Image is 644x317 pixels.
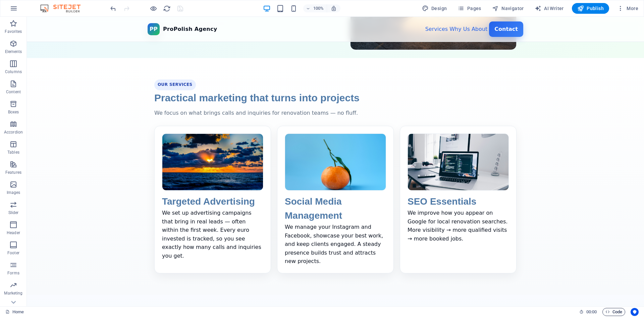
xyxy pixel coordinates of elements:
div: Design (Ctrl+Alt+Y) [419,3,450,14]
span: Navigator [492,5,524,12]
img: Editor Logo [39,4,89,12]
button: Publish [572,3,609,14]
p: Favorites [5,29,22,34]
h6: 100% [313,4,324,12]
p: We manage your Instagram and Facebook, showcase your best work, and keep clients engaged. A stead... [258,206,359,249]
a: About [445,9,461,15]
span: Code [605,308,622,316]
p: Content [6,89,21,95]
p: We set up advertising campaigns that bring in real leads — often within the first week. Every eur... [135,192,236,244]
p: Boxes [8,109,19,115]
p: Accordion [4,129,23,135]
a: Contact [462,5,496,20]
img: Advertising dashboard [136,117,236,173]
span: : [591,309,592,314]
p: Features [5,170,21,175]
span: 00 00 [586,308,597,316]
img: Search engine results [381,117,482,173]
p: Tables [7,150,19,155]
a: Services [398,9,421,15]
button: Usercentrics [631,308,639,316]
img: Social media on phone [258,117,359,173]
span: PP [123,8,131,17]
p: Footer [7,250,19,256]
p: Elements [5,49,22,54]
p: Header [7,230,20,235]
button: reload [163,4,171,12]
h6: Session time [579,308,597,316]
span: Publish [577,5,604,12]
button: Click here to leave preview mode and continue editing [149,4,157,12]
p: We focus on what brings calls and inquiries for renovation teams — no fluff. [127,92,490,101]
h3: Targeted Advertising [135,178,236,192]
p: We improve how you appear on Google for local renovation searches. More visibility → more qualifi... [381,192,482,226]
h2: Practical marketing that turns into projects [127,73,490,89]
i: On resize automatically adjust zoom level to fit chosen device. [331,5,337,11]
span: More [617,5,638,12]
button: 100% [303,4,327,12]
nav: Primary navigation [398,5,496,20]
i: Undo: Edit (S)CSS (Ctrl+Z) [109,5,117,12]
button: AI Writer [532,3,567,14]
button: Navigator [489,3,527,14]
h3: Social Media Management [258,178,359,206]
span: Our Services [127,63,169,73]
span: ProPolish Agency [136,8,191,17]
p: Slider [8,210,19,215]
span: Pages [458,5,481,12]
a: Why Us [423,9,443,15]
p: Marketing [4,290,22,296]
button: undo [109,4,117,12]
span: AI Writer [535,5,564,12]
p: Columns [5,69,22,74]
button: More [614,3,641,14]
a: Click to cancel selection. Double-click to open Pages [5,308,24,316]
button: Pages [455,3,484,14]
button: Design [419,3,450,14]
h3: SEO Essentials [381,178,482,192]
button: Code [602,308,625,316]
p: Images [7,190,20,195]
span: Design [422,5,447,12]
p: Forms [7,270,19,276]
